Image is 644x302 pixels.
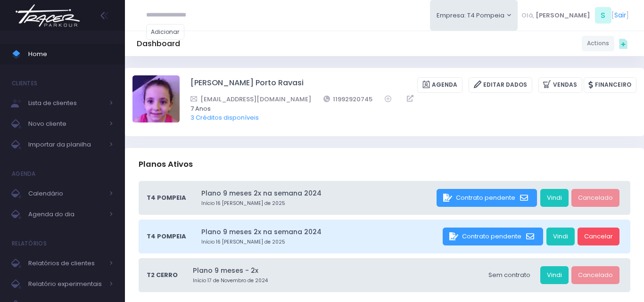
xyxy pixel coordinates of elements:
[201,238,440,246] small: Início 16 [PERSON_NAME] de 2025
[146,24,185,40] a: Adicionar
[417,77,462,93] a: Agenda
[518,5,632,26] div: [ ]
[538,77,582,93] a: Vendas
[28,188,104,200] span: Calendário
[190,113,259,122] a: 3 Créditos disponíveis
[28,257,104,269] span: Relatórios de clientes
[132,75,180,125] label: Alterar foto de perfil
[462,232,521,241] span: Contrato pendente
[546,228,575,245] a: Vindi
[147,193,186,203] span: T4 Pompeia
[323,94,373,104] a: 11992920745
[28,48,113,60] span: Home
[521,11,534,20] span: Olá,
[132,75,180,122] img: Rafaella Westphalen Porto Ravasi
[595,7,611,24] span: S
[190,77,304,93] a: [PERSON_NAME] Porto Ravasi
[28,139,104,151] span: Importar da planilha
[147,232,186,241] span: T4 Pompeia
[12,164,36,183] h4: Agenda
[190,94,311,104] a: [EMAIL_ADDRESS][DOMAIN_NAME]
[482,266,537,284] div: Sem contrato
[193,277,479,285] small: Início 17 de Novembro de 2024
[456,193,515,202] span: Contrato pendente
[28,208,104,220] span: Agenda do dia
[190,104,624,114] span: 7 Anos
[614,34,632,52] div: Quick actions
[28,278,104,290] span: Relatório experimentais
[147,270,178,280] span: T2 Cerro
[28,97,104,109] span: Lista de clientes
[614,10,626,20] a: Sair
[201,227,440,237] a: Plano 9 meses 2x na semana 2024
[137,39,180,49] h5: Dashboard
[469,77,532,93] a: Editar Dados
[28,118,104,130] span: Novo cliente
[584,77,636,93] a: Financeiro
[578,228,619,245] a: Cancelar
[540,189,569,207] a: Vindi
[139,151,193,178] h3: Planos Ativos
[193,266,479,276] a: Plano 9 meses - 2x
[540,266,569,284] a: Vindi
[201,200,434,207] small: Início 16 [PERSON_NAME] de 2025
[201,188,434,198] a: Plano 9 meses 2x na semana 2024
[536,11,590,20] span: [PERSON_NAME]
[12,234,47,253] h4: Relatórios
[582,36,614,51] a: Actions
[12,74,37,93] h4: Clientes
